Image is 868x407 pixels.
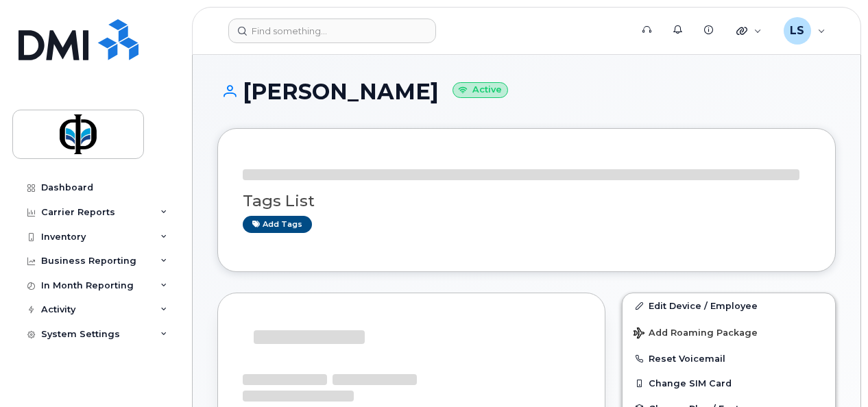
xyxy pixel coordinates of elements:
[623,346,835,371] button: Reset Voicemail
[243,193,810,210] h3: Tags List
[623,293,835,318] a: Edit Device / Employee
[634,328,758,341] span: Add Roaming Package
[623,318,835,346] button: Add Roaming Package
[243,216,312,233] a: Add tags
[623,371,835,395] button: Change SIM Card
[453,82,508,98] small: Active
[217,79,836,103] h1: [PERSON_NAME]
